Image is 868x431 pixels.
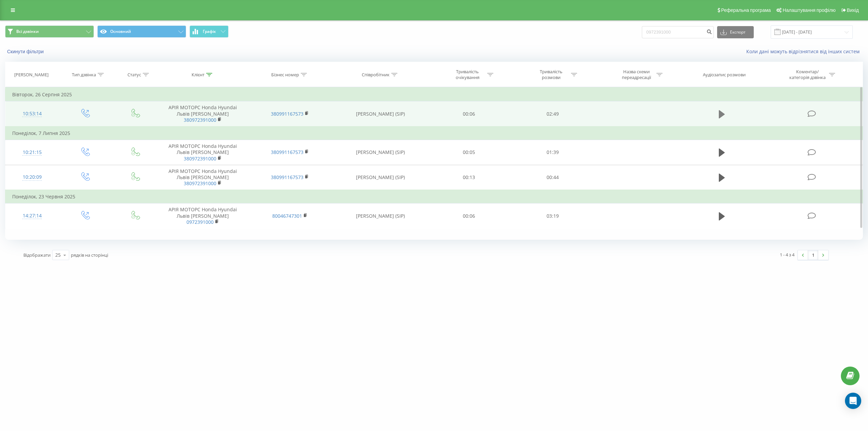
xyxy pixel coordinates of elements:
[533,69,569,80] div: Тривалість розмови
[14,72,48,78] div: [PERSON_NAME]
[808,250,818,260] a: 1
[192,72,204,78] div: Клієнт
[427,165,511,190] td: 00:13
[333,203,427,229] td: [PERSON_NAME] (SIP)
[12,107,52,120] div: 10:53:14
[272,213,302,219] a: 80046747301
[271,111,303,117] a: 380991167573
[427,140,511,165] td: 00:05
[159,140,246,165] td: АРІЯ МОТОРС Honda Hyundai Львів [PERSON_NAME]
[71,252,108,258] span: рядків на сторінці
[12,209,52,222] div: 14:27:14
[184,117,216,123] a: 380972391000
[5,190,863,203] td: Понеділок, 23 Червня 2025
[511,165,595,190] td: 00:44
[618,69,655,80] div: Назва схеми переадресації
[427,101,511,126] td: 00:06
[511,203,595,229] td: 03:19
[184,155,216,162] a: 380972391000
[271,72,299,78] div: Бізнес номер
[12,171,52,184] div: 10:20:09
[333,140,427,165] td: [PERSON_NAME] (SIP)
[845,393,861,409] div: Open Intercom Messenger
[5,48,47,55] button: Скинути фільтри
[271,149,303,155] a: 380991167573
[721,7,771,13] span: Реферальна програма
[427,203,511,229] td: 00:06
[511,140,595,165] td: 01:39
[780,251,794,258] div: 1 - 4 з 4
[127,72,141,78] div: Статус
[746,48,863,55] a: Коли дані можуть відрізнятися вiд інших систем
[159,203,246,229] td: АРІЯ МОТОРС Honda Hyundai Львів [PERSON_NAME]
[511,101,595,126] td: 02:49
[847,7,859,13] span: Вихід
[23,252,51,258] span: Відображати
[333,165,427,190] td: [PERSON_NAME] (SIP)
[717,26,754,38] button: Експорт
[5,25,94,38] button: Всі дзвінки
[449,69,486,80] div: Тривалість очікування
[186,219,214,225] a: 0972391000
[16,29,39,34] span: Всі дзвінки
[72,72,96,78] div: Тип дзвінка
[783,7,835,13] span: Налаштування профілю
[333,101,427,126] td: [PERSON_NAME] (SIP)
[362,72,390,78] div: Співробітник
[788,69,827,80] div: Коментар/категорія дзвінка
[5,126,863,140] td: Понеділок, 7 Липня 2025
[184,180,216,187] a: 380972391000
[642,26,714,38] input: Пошук за номером
[55,252,61,258] div: 25
[5,88,863,101] td: Вівторок, 26 Серпня 2025
[12,146,52,159] div: 10:21:15
[203,29,216,34] span: Графік
[97,25,186,38] button: Основний
[159,101,246,126] td: АРІЯ МОТОРС Honda Hyundai Львів [PERSON_NAME]
[703,72,746,78] div: Аудіозапис розмови
[271,174,303,180] a: 380991167573
[159,165,246,190] td: АРІЯ МОТОРС Honda Hyundai Львів [PERSON_NAME]
[190,25,229,38] button: Графік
